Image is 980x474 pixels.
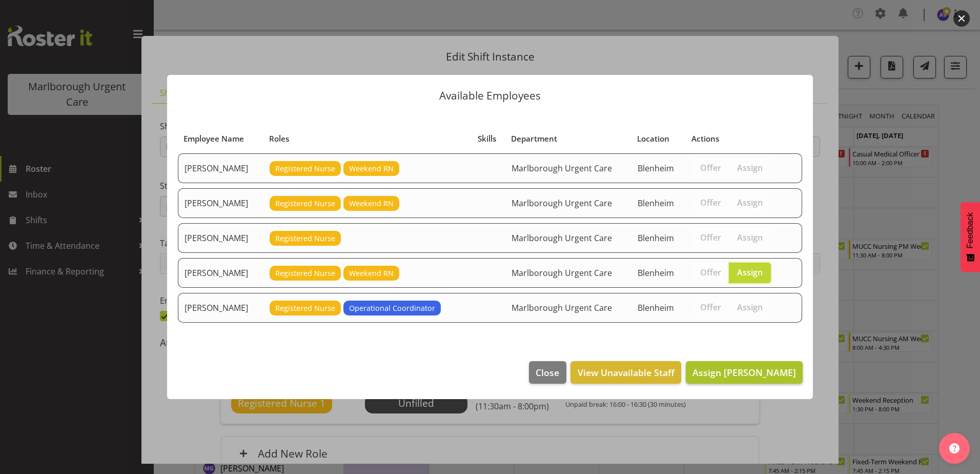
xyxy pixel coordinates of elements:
[686,361,803,384] button: Assign [PERSON_NAME]
[536,366,559,379] span: Close
[512,267,612,279] span: Marlborough Urgent Care
[638,163,674,174] span: Blenheim
[700,163,721,173] span: Offer
[529,361,566,384] button: Close
[692,366,796,379] span: Assign [PERSON_NAME]
[177,90,803,101] p: Available Employees
[478,133,500,145] div: Skills
[700,267,721,278] span: Offer
[275,233,335,244] span: Registered Nurse
[700,197,721,208] span: Offer
[700,302,721,312] span: Offer
[349,198,394,209] span: Weekend RN
[637,133,680,145] div: Location
[961,202,980,272] button: Feedback - Show survey
[737,232,763,243] span: Assign
[275,268,335,279] span: Registered Nurse
[737,197,763,208] span: Assign
[737,163,763,173] span: Assign
[275,198,335,209] span: Registered Nurse
[269,133,466,145] div: Roles
[178,153,263,183] td: [PERSON_NAME]
[349,163,394,174] span: Weekend RN
[511,133,625,145] div: Department
[578,366,675,379] span: View Unavailable Staff
[178,223,263,253] td: [PERSON_NAME]
[275,163,335,174] span: Registered Nurse
[570,361,681,384] button: View Unavailable Staff
[638,197,674,209] span: Blenheim
[512,163,612,174] span: Marlborough Urgent Care
[700,232,721,243] span: Offer
[737,267,763,278] span: Assign
[178,258,263,288] td: [PERSON_NAME]
[183,133,257,145] div: Employee Name
[691,133,782,145] div: Actions
[178,188,263,218] td: [PERSON_NAME]
[275,303,335,314] span: Registered Nurse
[349,303,435,314] span: Operational Coordinator
[178,293,263,323] td: [PERSON_NAME]
[512,232,612,244] span: Marlborough Urgent Care
[638,302,674,313] span: Blenheim
[737,302,763,312] span: Assign
[512,197,612,209] span: Marlborough Urgent Care
[349,268,394,279] span: Weekend RN
[949,443,959,453] img: help-xxl-2.png
[512,302,612,313] span: Marlborough Urgent Care
[966,212,975,248] span: Feedback
[638,232,674,244] span: Blenheim
[638,267,674,279] span: Blenheim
